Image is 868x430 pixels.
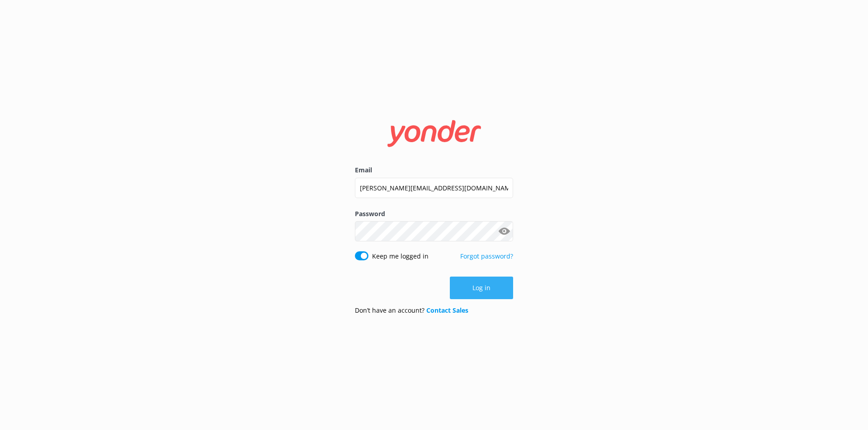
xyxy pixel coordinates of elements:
[460,252,513,260] a: Forgot password?
[495,222,513,240] button: Show password
[355,165,513,175] label: Email
[355,209,513,219] label: Password
[355,178,513,198] input: user@emailaddress.com
[426,306,468,314] a: Contact Sales
[372,251,429,261] label: Keep me logged in
[355,305,468,315] p: Don’t have an account?
[450,277,513,299] button: Log in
